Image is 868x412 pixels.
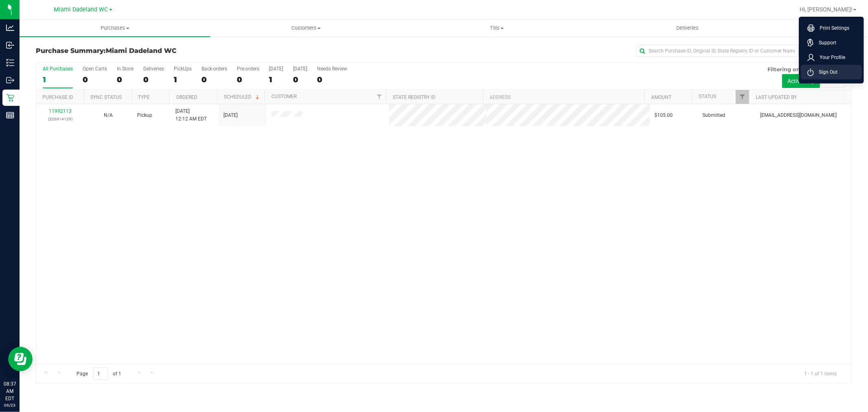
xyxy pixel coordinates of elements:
div: Back-orders [201,66,227,72]
a: Customer [271,94,297,99]
div: In Store [117,66,133,72]
div: 1 [174,75,192,84]
span: Filtering on status: [767,66,820,72]
span: Pickup [137,112,152,119]
div: Needs Review [317,66,347,72]
input: 1 [93,368,108,380]
span: Submitted [703,112,726,119]
button: N/A [104,112,113,119]
span: Miami Dadeland WC [54,6,108,13]
button: Active only [782,74,820,88]
div: 0 [143,75,164,84]
span: Miami Dadeland WC [106,47,177,55]
span: $105.00 [655,112,673,119]
li: Sign Out [801,65,862,79]
span: Page of 1 [70,368,128,380]
inline-svg: Analytics [6,24,14,32]
div: [DATE] [293,66,307,72]
span: Your Profile [815,53,845,61]
a: 11992113 [49,108,72,114]
span: [EMAIL_ADDRESS][DOMAIN_NAME] [760,112,837,119]
h3: Purchase Summary: [36,47,308,55]
a: Ordered [176,94,197,100]
div: Deliveries [143,66,164,72]
a: Amount [651,94,671,100]
div: All Purchases [43,66,73,72]
a: Scheduled [224,94,261,100]
inline-svg: Retail [6,94,14,102]
div: 0 [293,75,307,84]
div: [DATE] [269,66,283,72]
span: Not Applicable [104,112,113,118]
div: 1 [269,75,283,84]
div: Open Carts [83,66,107,72]
a: Status [699,94,716,99]
span: Sign Out [814,68,837,76]
inline-svg: Inbound [6,41,14,49]
a: Deliveries [592,20,783,37]
inline-svg: Inventory [6,59,14,67]
th: Address [483,90,645,104]
span: [DATE] 12:12 AM EDT [175,107,207,123]
input: Search Purchase ID, Original ID, State Registry ID or Customer Name... [636,45,799,57]
a: Tills [401,20,592,37]
span: Purchases [20,24,210,32]
div: PickUps [174,66,192,72]
a: Purchase ID [42,94,73,100]
span: 1 - 1 of 1 items [798,368,843,380]
a: State Registry ID [393,94,435,100]
a: Sync Status [90,94,122,100]
span: Tills [402,24,592,32]
inline-svg: Outbound [6,76,14,84]
span: Customers [211,24,401,32]
a: Customers [210,20,401,37]
a: Purchases [20,20,210,37]
span: Print Settings [815,24,849,32]
a: Type [138,94,150,100]
div: 1 [43,75,73,84]
div: Pre-orders [237,66,259,72]
div: 0 [317,75,347,84]
inline-svg: Reports [6,111,14,119]
span: Hi, [PERSON_NAME]! [800,6,853,13]
span: Deliveries [665,24,710,32]
a: Last Updated By [756,94,797,100]
div: 0 [117,75,133,84]
a: Support [807,39,859,47]
iframe: Resource center [8,347,33,371]
div: 0 [83,75,107,84]
p: 08:37 AM EDT [4,380,16,402]
a: Filter [736,90,749,104]
div: 0 [201,75,227,84]
a: Filter [372,90,386,104]
span: [DATE] [223,112,238,119]
div: 0 [237,75,259,84]
span: Support [814,39,836,47]
p: (326914129) [41,115,79,123]
p: 09/23 [4,402,16,408]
